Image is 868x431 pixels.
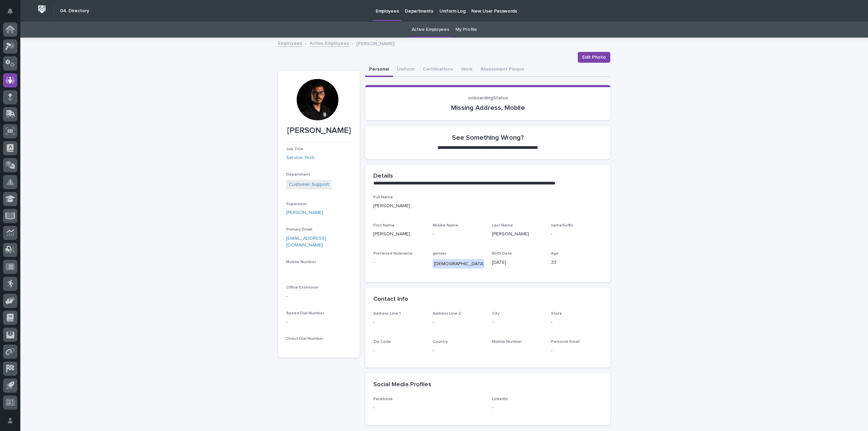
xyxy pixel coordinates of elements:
[551,259,602,266] p: 33
[286,286,318,290] span: Office Extension
[476,63,528,77] button: Assessment Plaque
[373,173,393,180] h2: Details
[373,104,602,112] p: Missing Address, Mobile
[373,259,425,266] p: -
[278,39,302,47] a: Employees
[433,252,447,256] span: gender
[492,404,603,411] p: -
[286,202,307,206] span: Supervisor
[578,52,610,63] button: Edit Photo
[457,63,476,77] button: Work
[365,63,393,77] button: Personal
[373,231,425,238] p: [PERSON_NAME]
[582,54,606,61] span: Edit Photo
[373,202,602,210] p: [PERSON_NAME]
[492,319,543,326] p: -
[373,296,408,303] h2: Contact Info
[286,147,303,151] span: Job Title
[310,39,349,47] a: Active Employees
[60,8,89,14] h2: 04. Directory
[433,312,461,316] span: Address Line 2
[286,260,316,264] span: Mobile Number
[393,63,419,77] button: Uniform
[452,134,524,142] h2: See Something Wrong?
[412,22,449,38] a: Active Employees
[433,340,448,344] span: Country
[492,259,543,266] p: [DATE]
[373,252,413,256] span: Preferred Nickname
[551,312,562,316] span: State
[433,319,484,326] p: -
[492,231,543,238] p: [PERSON_NAME]
[455,22,477,38] a: My Profile
[286,236,326,248] a: [EMAIL_ADDRESS][DOMAIN_NAME]
[433,347,484,354] p: -
[419,63,457,77] button: Certifications
[468,96,508,100] span: onboardingStatus
[286,311,324,315] span: Speed Dial Number
[373,312,401,316] span: Address Line 1
[373,381,431,389] h2: Social Media Profiles
[433,231,484,238] p: -
[286,173,310,177] span: Department
[492,223,513,228] span: Last Name
[286,293,352,300] p: -
[286,337,323,341] span: Direct Dial Number
[373,397,393,401] span: Facebook
[289,181,329,188] a: Customer Support
[551,223,573,228] span: nameSuffix
[286,126,352,136] p: [PERSON_NAME]
[286,154,315,161] a: Service Tech
[286,318,352,326] p: -
[492,312,499,316] span: City
[373,319,425,326] p: -
[8,8,17,19] div: Notifications
[492,340,522,344] span: Mobile Number
[356,39,394,47] p: [PERSON_NAME]
[551,319,602,326] p: -
[551,347,602,354] p: -
[3,4,17,18] button: Notifications
[433,223,458,228] span: Middle Name
[286,209,323,216] a: [PERSON_NAME]
[373,404,484,411] p: -
[373,340,391,344] span: Zip Code
[551,340,580,344] span: Personal Email
[286,228,312,232] span: Primary Email
[373,347,425,354] p: -
[373,195,393,199] span: Full Name
[433,259,486,269] div: [DEMOGRAPHIC_DATA]
[551,231,602,238] p: -
[373,223,395,228] span: First Name
[551,252,559,256] span: Age
[492,397,508,401] span: LinkedIn
[492,252,512,256] span: Birth Date
[36,3,48,16] img: Workspace Logo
